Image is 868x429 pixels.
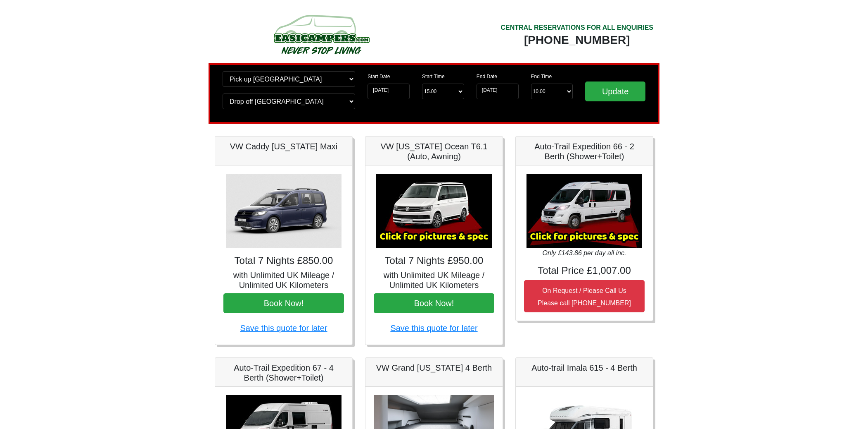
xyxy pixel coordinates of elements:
[500,23,653,33] div: CENTRAL RESERVATIONS FOR ALL ENQUIRIES
[376,174,492,248] img: VW California Ocean T6.1 (Auto, Awning)
[223,293,344,313] button: Book Now!
[374,270,494,290] h5: with Unlimited UK Mileage / Unlimited UK Kilometers
[223,363,344,383] h5: Auto-Trail Expedition 67 - 4 Berth (Shower+Toilet)
[374,255,494,267] h4: Total 7 Nights £950.00
[524,280,645,312] button: On Request / Please Call UsPlease call [PHONE_NUMBER]
[543,249,626,256] i: Only £143.86 per day all inc.
[477,73,497,80] label: End Date
[422,73,445,80] label: Start Time
[223,141,344,151] h5: VW Caddy [US_STATE] Maxi
[524,265,645,277] h4: Total Price £1,007.00
[374,363,494,373] h5: VW Grand [US_STATE] 4 Berth
[223,255,344,267] h4: Total 7 Nights £850.00
[240,324,327,333] a: Save this quote for later
[500,33,653,48] div: [PHONE_NUMBER]
[477,84,519,99] input: Return Date
[526,174,642,248] img: Auto-Trail Expedition 66 - 2 Berth (Shower+Toilet)
[585,81,645,101] input: Update
[226,174,342,248] img: VW Caddy California Maxi
[243,12,400,57] img: campers-checkout-logo.png
[390,324,477,333] a: Save this quote for later
[374,293,494,313] button: Book Now!
[368,73,390,80] label: Start Date
[531,73,552,80] label: End Time
[538,287,631,307] small: On Request / Please Call Us Please call [PHONE_NUMBER]
[524,363,645,373] h5: Auto-trail Imala 615 - 4 Berth
[223,270,344,290] h5: with Unlimited UK Mileage / Unlimited UK Kilometers
[374,141,494,161] h5: VW [US_STATE] Ocean T6.1 (Auto, Awning)
[524,141,645,161] h5: Auto-Trail Expedition 66 - 2 Berth (Shower+Toilet)
[368,84,410,99] input: Start Date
